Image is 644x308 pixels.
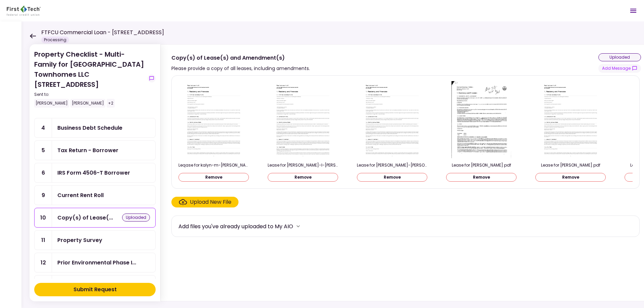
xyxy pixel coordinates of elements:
div: Property Survey [57,236,102,244]
div: 9 [35,186,52,205]
a: 6IRS Form 4506-T Borrower [34,163,156,183]
div: Copy(s) of Lease(s) and Amendment(s) [57,213,113,222]
div: Lease for TARESSA CALDWELL.pdf [446,162,517,168]
button: more [293,221,303,231]
a: 12Prior Environmental Phase I and/or Phase II [34,253,156,272]
div: Current Rent Roll [57,191,104,199]
div: 12 [35,253,52,272]
div: Lease for williams-l-rankin.pdf [268,162,338,168]
div: uploaded [598,53,641,61]
button: Remove [357,173,427,182]
a: 9Current Rent Roll [34,185,156,205]
div: Lease for tanesha-williamsr.pdf [535,162,606,168]
button: show-messages [598,64,641,73]
div: Sent to: [34,91,145,98]
span: Click here to upload the required document [171,197,238,207]
div: 11 [35,231,52,250]
button: show-messages [148,74,156,82]
div: 10 [35,208,52,227]
div: IRS Form 4506-T Borrower [57,169,130,177]
div: Upload New File [190,198,231,206]
div: Property Checklist - Multi-Family for [GEOGRAPHIC_DATA] Townhomes LLC [STREET_ADDRESS] [34,49,145,108]
button: Open menu [625,3,641,19]
div: Lease for tremayne-l-paige.pdf [357,162,427,168]
div: Tax Return - Borrower [57,146,118,155]
a: 11Property Survey [34,230,156,250]
div: Add files you've already uploaded to My AIO [178,222,293,231]
div: Please provide a copy of all leases, including amendments. [171,64,310,72]
div: [PERSON_NAME] [34,99,69,108]
button: Submit Request [34,283,156,296]
div: uploaded [122,213,150,222]
h1: FTFCU Commercial Loan - [STREET_ADDRESS] [41,28,164,37]
a: 13Management Agreement [34,275,156,295]
button: Remove [446,173,517,182]
a: 4Business Debt Schedule [34,118,156,138]
button: Remove [535,173,606,182]
a: 5Tax Return - Borrower [34,140,156,160]
div: Processing [41,37,69,43]
div: Submit Request [73,286,117,294]
a: 10Copy(s) of Lease(s) and Amendment(s)uploaded [34,208,156,228]
div: [PERSON_NAME] [70,99,105,108]
button: Remove [268,173,338,182]
div: Copy(s) of Lease(s) and Amendment(s) [171,54,310,62]
div: Prior Environmental Phase I and/or Phase II [57,258,136,267]
img: Partner icon [7,6,41,16]
div: 6 [35,163,52,182]
button: Remove [178,173,249,182]
div: Leqase for kalyn-m-davis.pdf [178,162,249,168]
div: +2 [107,99,115,108]
div: Business Debt Schedule [57,124,122,132]
div: 4 [35,118,52,137]
div: 13 [35,275,52,295]
div: 5 [35,141,52,160]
